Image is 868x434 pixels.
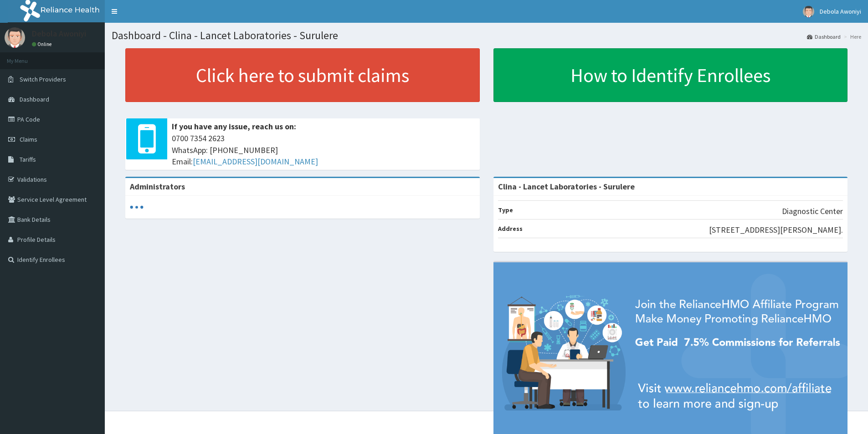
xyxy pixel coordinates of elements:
[20,95,49,103] span: Dashboard
[709,224,843,236] p: [STREET_ADDRESS][PERSON_NAME].
[130,200,144,214] svg: audio-loading
[20,135,37,143] span: Claims
[493,48,848,102] a: How to Identify Enrollees
[20,155,36,163] span: Tariffs
[498,225,523,233] b: Address
[112,30,861,41] h1: Dashboard - Clina - Lancet Laboratories - Surulere
[20,75,66,83] span: Switch Providers
[803,6,814,17] img: User Image
[782,205,843,217] p: Diagnostic Center
[172,121,296,132] b: If you have any issue, reach us on:
[5,27,25,48] img: User Image
[130,181,185,192] b: Administrators
[498,206,513,214] b: Type
[172,133,475,168] span: 0700 7354 2623 WhatsApp: [PHONE_NUMBER] Email:
[32,41,54,47] a: Online
[820,7,861,15] span: Debola Awoniyi
[193,156,318,167] a: [EMAIL_ADDRESS][DOMAIN_NAME]
[32,30,86,38] p: Debola Awoniyi
[125,48,480,102] a: Click here to submit claims
[498,181,635,192] strong: Clina - Lancet Laboratories - Surulere
[842,33,861,41] li: Here
[807,33,841,41] a: Dashboard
